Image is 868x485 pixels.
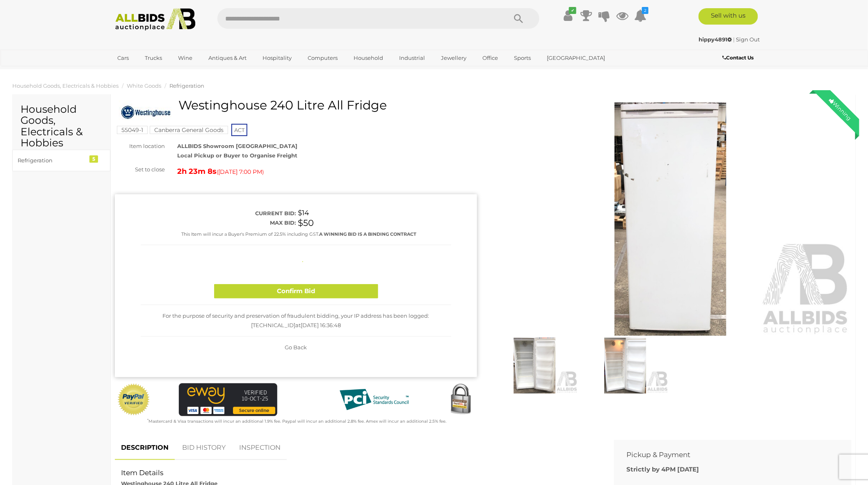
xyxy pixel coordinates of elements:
a: Household Goods, Electricals & Hobbies [12,82,119,89]
strong: ALLBIDS Showroom [GEOGRAPHIC_DATA] [177,143,297,149]
span: ( ) [217,168,264,175]
strong: Local Pickup or Buyer to Organise Freight [177,152,297,159]
mark: 55049-1 [117,126,148,134]
img: eWAY Payment Gateway [179,383,277,416]
a: BID HISTORY [176,436,232,460]
a: Office [477,51,503,65]
a: Trucks [139,51,167,65]
a: Antiques & Art [203,51,252,65]
a: White Goods [127,82,161,89]
a: Sports [509,51,536,65]
a: Computers [302,51,343,65]
h1: Westinghouse 240 Litre All Fridge [119,98,475,112]
span: [DATE] 16:36:48 [301,322,341,328]
div: Max bid: [141,218,296,228]
a: 2 [634,8,646,23]
a: Industrial [394,51,430,65]
small: This Item will incur a Buyer's Premium of 22.5% including GST. [182,231,417,237]
span: Go Back [285,344,307,351]
i: 2 [642,7,649,14]
img: Westinghouse 240 Litre All Fridge [119,100,172,125]
div: For the purpose of security and preservation of fraudulent bidding, your IP address has been logg... [141,305,451,337]
img: Allbids.com.au [111,8,200,31]
a: Contact Us [723,53,756,62]
strong: 2h 23m 8s [177,167,217,176]
a: Sign Out [736,36,760,43]
a: Wine [173,51,198,65]
a: INSPECTION [233,436,287,460]
small: Mastercard & Visa transactions will incur an additional 1.9% fee. Paypal will incur an additional... [148,419,447,424]
h2: Item Details [121,469,596,477]
img: PCI DSS compliant [333,383,415,416]
img: Secured by Rapid SSL [444,383,477,416]
h2: Pickup & Payment [626,451,827,459]
div: Item location [109,141,171,151]
a: Hospitality [257,51,297,65]
a: Sell with us [699,8,758,25]
span: $14 [298,209,309,217]
a: 55049-1 [117,127,148,133]
a: Household [348,51,388,65]
strong: hippy4891 [699,36,732,43]
span: ACT [231,124,247,136]
a: Cars [112,51,134,65]
b: Contact Us [723,55,754,61]
img: Official PayPal Seal [117,383,151,416]
button: Confirm Bid [214,284,378,298]
mark: Canberra General Goods [150,126,228,134]
button: Search [498,8,539,29]
div: Current bid: [141,209,296,218]
a: Jewellery [436,51,472,65]
div: 5 [89,155,98,163]
span: | [733,36,735,43]
i: ✔ [569,7,576,14]
span: $50 [298,218,314,228]
a: Refrigeration [169,82,204,89]
span: [TECHNICAL_ID] [251,322,295,328]
div: Winning [822,90,859,128]
img: Westinghouse 240 Litre All Fridge [582,338,669,394]
b: A WINNING BID IS A BINDING CONTRACT [320,231,417,237]
b: Strictly by 4PM [DATE] [626,465,699,473]
a: [GEOGRAPHIC_DATA] [541,51,610,65]
a: Canberra General Goods [150,127,228,133]
span: [DATE] 7:00 PM [218,168,262,175]
h2: Household Goods, Electricals & Hobbies [21,104,102,149]
a: hippy4891 [699,36,733,43]
img: Westinghouse 240 Litre All Fridge [489,102,852,336]
a: Refrigeration 5 [12,150,110,171]
img: Westinghouse 240 Litre All Fridge [491,338,578,394]
div: Set to close [109,165,171,174]
a: DESCRIPTION [115,436,175,460]
a: ✔ [562,8,574,23]
div: Refrigeration [18,156,85,165]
